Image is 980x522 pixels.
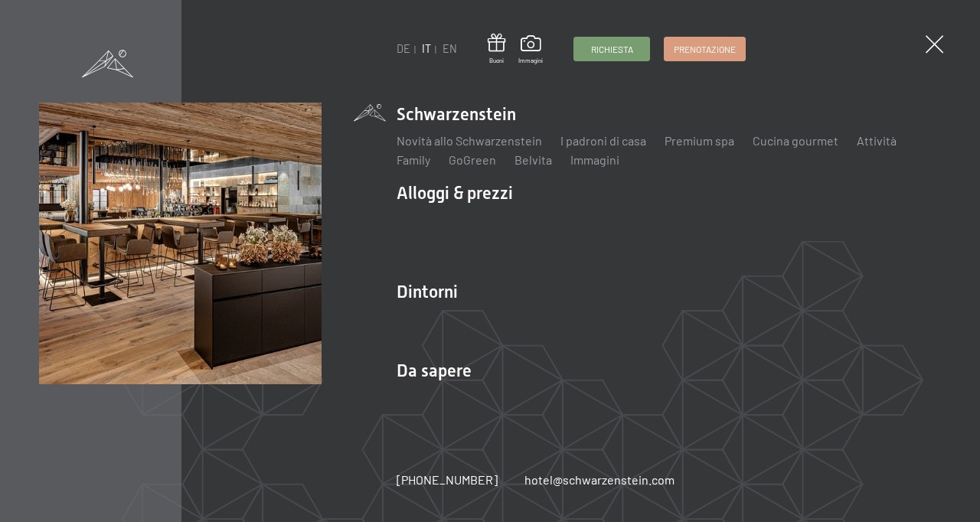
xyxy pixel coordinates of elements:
[397,42,410,55] a: DE
[857,133,897,148] a: Attività
[753,133,838,148] a: Cucina gourmet
[570,152,619,167] a: Immagini
[591,43,633,56] span: Richiesta
[443,42,457,55] a: EN
[560,133,646,148] a: I padroni di casa
[449,152,496,167] a: GoGreen
[665,38,745,60] a: Prenotazione
[674,43,736,56] span: Prenotazione
[397,152,430,167] a: Family
[518,35,543,64] a: Immagini
[514,152,552,167] a: Belvita
[518,57,543,65] span: Immagini
[397,471,498,488] a: [PHONE_NUMBER]
[397,472,498,487] span: [PHONE_NUMBER]
[574,38,649,60] a: Richiesta
[488,34,505,65] a: Buoni
[488,57,505,65] span: Buoni
[397,133,542,148] a: Novità allo Schwarzenstein
[665,133,734,148] a: Premium spa
[422,42,431,55] a: IT
[524,471,675,488] a: hotel@schwarzenstein.com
